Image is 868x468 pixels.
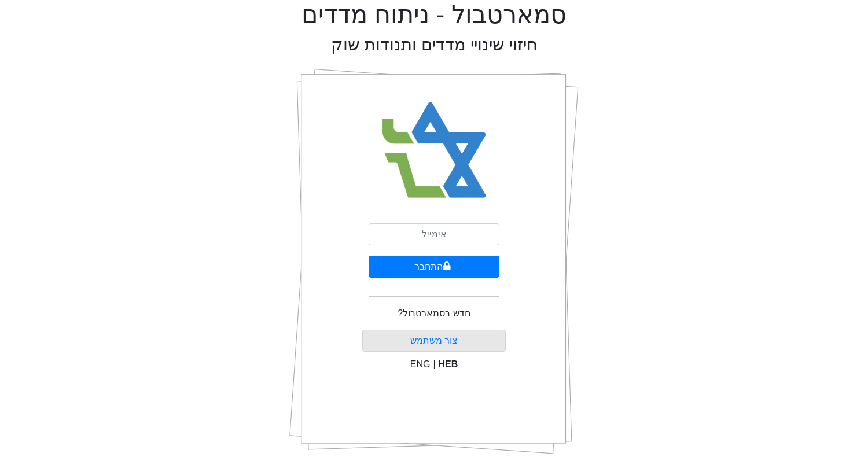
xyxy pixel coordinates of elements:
[369,256,499,278] button: התחבר
[410,336,458,345] a: צור משתמש
[369,223,499,245] input: אימייל
[372,87,497,214] img: Smart Bull
[433,359,435,369] span: |
[439,359,458,369] span: HEB
[362,330,506,352] button: צור משתמש
[398,307,470,320] p: חדש בסמארטבול?
[331,35,538,55] h2: חיזוי שינויי מדדים ותנודות שוק
[410,359,431,369] span: ENG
